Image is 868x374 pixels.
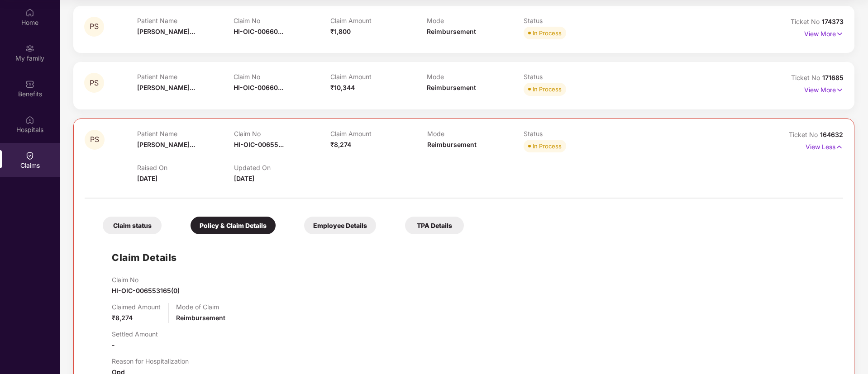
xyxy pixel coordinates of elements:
p: Claim Amount [330,17,427,24]
span: Ticket No [791,18,822,25]
p: Settled Amount [112,330,158,338]
img: svg+xml;base64,PHN2ZyBpZD0iSG9zcGl0YWxzIiB4bWxucz0iaHR0cDovL3d3dy53My5vcmcvMjAwMC9zdmciIHdpZHRoPS... [25,115,34,124]
div: TPA Details [405,217,464,234]
p: Updated On [234,164,330,171]
div: Claim status [103,217,162,234]
p: Claim No [234,130,330,137]
span: 164632 [820,131,843,138]
span: Reimbursement [427,28,476,35]
div: In Process [533,85,562,94]
div: In Process [533,142,562,151]
p: Claim No [234,17,330,24]
p: Raised On [137,164,234,171]
span: Ticket No [789,131,820,138]
p: Claim No [112,276,180,284]
p: Mode [427,73,524,80]
p: Status [524,17,620,24]
p: Mode of Claim [176,303,225,311]
p: Reason for Hospitalization [112,357,189,365]
span: - [112,341,115,349]
img: svg+xml;base64,PHN2ZyBpZD0iQmVuZWZpdHMiIHhtbG5zPSJodHRwOi8vd3d3LnczLm9yZy8yMDAwL3N2ZyIgd2lkdGg9Ij... [25,80,34,89]
img: svg+xml;base64,PHN2ZyB4bWxucz0iaHR0cDovL3d3dy53My5vcmcvMjAwMC9zdmciIHdpZHRoPSIxNyIgaGVpZ2h0PSIxNy... [835,142,843,152]
p: Mode [427,17,524,24]
span: 171685 [822,74,844,81]
span: HI-OIC-006553165(0) [112,287,180,294]
p: Claim Amount [330,130,427,137]
p: Patient Name [137,73,234,80]
img: svg+xml;base64,PHN2ZyBpZD0iQ2xhaW0iIHhtbG5zPSJodHRwOi8vd3d3LnczLm9yZy8yMDAwL3N2ZyIgd2lkdGg9IjIwIi... [25,151,34,160]
p: Claim No [234,73,330,80]
span: ₹10,344 [330,84,355,91]
span: Reimbursement [427,141,477,148]
span: PS [90,23,99,30]
span: Reimbursement [427,84,476,91]
span: PS [90,79,99,87]
span: [DATE] [234,175,254,182]
p: Status [524,73,620,80]
p: Patient Name [137,17,234,24]
p: Claim Amount [330,73,427,80]
span: [PERSON_NAME]... [137,28,195,35]
img: svg+xml;base64,PHN2ZyB3aWR0aD0iMjAiIGhlaWdodD0iMjAiIHZpZXdCb3g9IjAgMCAyMCAyMCIgZmlsbD0ibm9uZSIgeG... [25,44,34,53]
img: svg+xml;base64,PHN2ZyBpZD0iSG9tZSIgeG1sbnM9Imh0dHA6Ly93d3cudzMub3JnLzIwMDAvc3ZnIiB3aWR0aD0iMjAiIG... [25,8,34,17]
span: HI-OIC-00660... [234,84,283,91]
span: PS [90,136,99,143]
span: ₹1,800 [330,28,351,35]
span: [PERSON_NAME]... [137,84,195,91]
p: View Less [806,140,843,152]
img: svg+xml;base64,PHN2ZyB4bWxucz0iaHR0cDovL3d3dy53My5vcmcvMjAwMC9zdmciIHdpZHRoPSIxNyIgaGVpZ2h0PSIxNy... [836,85,844,95]
div: Policy & Claim Details [191,217,276,234]
p: Patient Name [137,130,234,137]
span: Reimbursement [176,314,225,322]
h1: Claim Details [112,250,177,265]
p: Status [524,130,620,137]
span: [PERSON_NAME]... [137,141,195,148]
span: [DATE] [137,175,157,182]
p: View More [804,27,844,39]
span: HI-OIC-00655... [234,141,284,148]
span: ₹8,274 [112,314,133,322]
p: Claimed Amount [112,303,161,311]
div: Employee Details [304,217,376,234]
span: ₹8,274 [330,141,351,148]
p: Mode [427,130,524,137]
img: svg+xml;base64,PHN2ZyB4bWxucz0iaHR0cDovL3d3dy53My5vcmcvMjAwMC9zdmciIHdpZHRoPSIxNyIgaGVpZ2h0PSIxNy... [836,29,844,39]
span: Ticket No [791,74,822,81]
div: In Process [533,28,562,38]
span: HI-OIC-00660... [234,28,283,35]
p: View More [804,83,844,95]
span: 174373 [822,18,844,25]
